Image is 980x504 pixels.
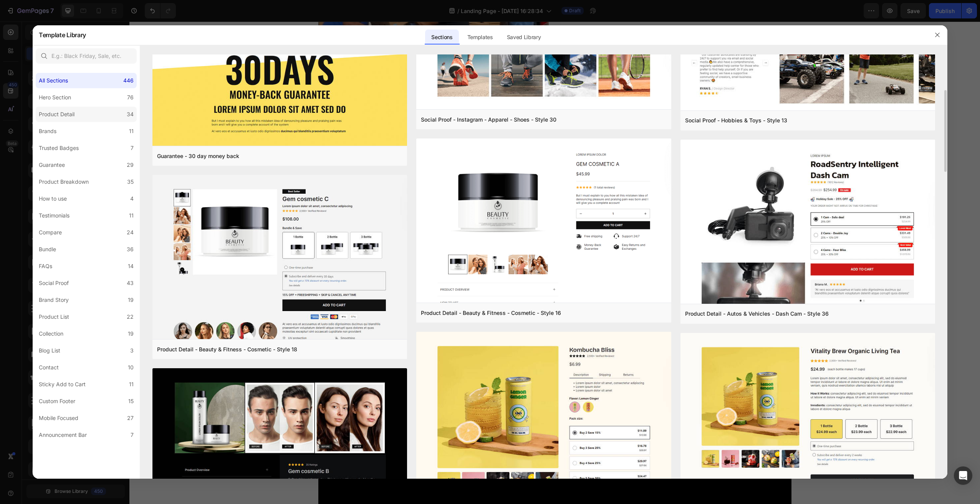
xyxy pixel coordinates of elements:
[130,194,134,203] div: 4
[131,430,134,440] div: 7
[954,466,972,485] div: Open Intercom Messenger
[39,312,69,321] div: Product List
[680,14,935,112] img: sp13.png
[127,312,134,321] div: 22
[36,48,137,64] input: E.g.: Black Friday, Sale, etc.
[129,211,134,220] div: 11
[39,329,63,338] div: Collection
[501,30,547,45] div: Saved Library
[130,346,134,355] div: 3
[39,245,56,254] div: Bundle
[128,363,134,372] div: 10
[157,152,239,161] div: Guarantee - 30 day money back
[39,228,62,237] div: Compare
[123,76,134,85] div: 446
[441,3,487,12] div: LEARN MORE
[425,30,459,45] div: Sections
[39,262,52,271] div: FAQs
[39,194,67,203] div: How to use
[421,115,556,124] div: Social Proof - Instagram - Apparel - Shoes - Style 30
[128,262,134,271] div: 14
[416,138,671,364] img: pd11.png
[127,278,134,288] div: 43
[39,76,68,85] div: All Sections
[128,295,134,305] div: 19
[39,93,71,102] div: Hero Section
[127,413,134,423] div: 27
[39,397,75,406] div: Custom Footer
[129,127,134,136] div: 11
[127,93,134,102] div: 76
[410,79,450,85] div: Drop element here
[39,363,59,372] div: Contact
[127,160,134,170] div: 29
[127,245,134,254] div: 36
[39,430,87,440] div: Announcement Bar
[128,397,134,406] div: 15
[461,30,499,45] div: Templates
[128,329,134,338] div: 19
[39,346,60,355] div: Blog List
[685,309,829,318] div: Product Detail - Autos & Vehicles - Dash Cam - Style 36
[131,143,134,153] div: 7
[39,413,78,423] div: Mobile Focused
[39,160,65,170] div: Guarantee
[152,175,407,445] img: pd13.png
[39,177,89,186] div: Product Breakdown
[39,380,86,389] div: Sticky Add to Cart
[39,127,56,136] div: Brands
[685,116,787,125] div: Social Proof - Hobbies & Toys - Style 13
[152,36,407,147] img: g30.png
[189,93,662,354] img: Alt image
[39,25,86,45] h2: Template Library
[127,228,134,237] div: 24
[39,110,74,119] div: Product Detail
[39,143,79,153] div: Trusted Badges
[39,295,69,305] div: Brand Story
[416,18,671,111] img: sp30.png
[129,380,134,389] div: 11
[39,211,70,220] div: Testimonials
[127,110,134,119] div: 34
[39,278,69,288] div: Social Proof
[157,345,297,354] div: Product Detail - Beauty & Fitness - Cosmetic - Style 18
[421,308,561,318] div: Product Detail - Beauty & Fitness - Cosmetic - Style 16
[127,177,134,186] div: 35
